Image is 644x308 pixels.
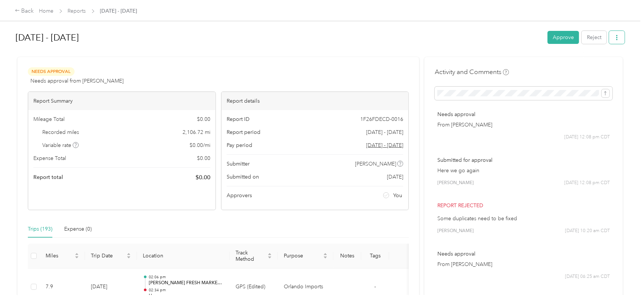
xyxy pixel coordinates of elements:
[437,215,610,222] p: Some duplicates need to be fixed
[33,173,63,181] span: Report total
[323,252,328,256] span: caret-up
[435,67,509,77] h4: Activity and Comments
[75,252,79,256] span: caret-up
[437,167,610,174] p: Here we go again
[548,31,579,44] button: Approve
[46,253,73,259] span: Miles
[149,288,224,293] p: 02:34 pm
[28,92,216,110] div: Report Summary
[437,180,474,186] span: [PERSON_NAME]
[126,255,131,260] span: caret-down
[15,7,34,16] div: Back
[230,269,278,306] td: GPS (Edited)
[40,269,85,306] td: 7.9
[323,255,328,260] span: caret-down
[360,115,403,123] span: 1F26FDECD-0016
[40,244,85,269] th: Miles
[16,29,542,46] h1: Sep 1 - 30, 2025
[85,269,137,306] td: [DATE]
[227,128,260,136] span: Report period
[227,173,259,181] span: Submitted on
[28,225,52,233] div: Trips (193)
[85,244,137,269] th: Trip Date
[149,275,224,280] p: 02:06 pm
[195,173,210,182] span: $ 0.00
[437,121,610,129] p: From [PERSON_NAME]
[183,128,210,136] span: 2,106.72 mi
[387,173,403,181] span: [DATE]
[221,92,409,110] div: Report details
[100,7,137,15] span: [DATE] - [DATE]
[565,273,610,280] span: [DATE] 06:25 am CDT
[149,280,224,286] p: [PERSON_NAME] FRESH MARKET-[GEOGRAPHIC_DATA] #7
[126,252,131,256] span: caret-up
[230,244,278,269] th: Track Method
[437,250,610,258] p: Needs approval
[393,192,402,199] span: You
[565,228,610,234] span: [DATE] 10:20 am CDT
[197,115,210,123] span: $ 0.00
[437,260,610,268] p: From [PERSON_NAME]
[437,202,610,209] p: Report rejected
[227,141,252,149] span: Pay period
[197,154,210,162] span: $ 0.00
[75,255,79,260] span: caret-down
[236,250,266,262] span: Track Method
[366,141,403,149] span: Go to pay period
[278,269,333,306] td: Orlando Imports
[361,244,389,269] th: Tags
[39,8,54,14] a: Home
[375,283,376,290] span: -
[137,244,230,269] th: Location
[33,154,66,162] span: Expense Total
[227,115,250,123] span: Report ID
[28,67,75,76] span: Needs Approval
[333,244,361,269] th: Notes
[366,128,403,136] span: [DATE] - [DATE]
[267,255,272,260] span: caret-down
[190,141,210,149] span: $ 0.00 / mi
[437,228,474,234] span: [PERSON_NAME]
[267,252,272,256] span: caret-up
[43,128,79,136] span: Recorded miles
[227,192,252,199] span: Approvers
[227,160,250,168] span: Submitter
[582,31,607,44] button: Reject
[43,141,79,149] span: Variable rate
[284,253,322,259] span: Purpose
[278,244,333,269] th: Purpose
[149,293,224,299] p: Home
[64,225,92,233] div: Expense (0)
[602,266,644,308] iframe: Everlance-gr Chat Button Frame
[91,253,125,259] span: Trip Date
[564,180,610,186] span: [DATE] 12:08 pm CDT
[437,156,610,164] p: Submitted for approval
[564,134,610,141] span: [DATE] 12:08 pm CDT
[437,110,610,118] p: Needs approval
[33,115,65,123] span: Mileage Total
[355,160,396,168] span: [PERSON_NAME]
[30,77,124,85] span: Needs approval from [PERSON_NAME]
[68,8,86,14] a: Reports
